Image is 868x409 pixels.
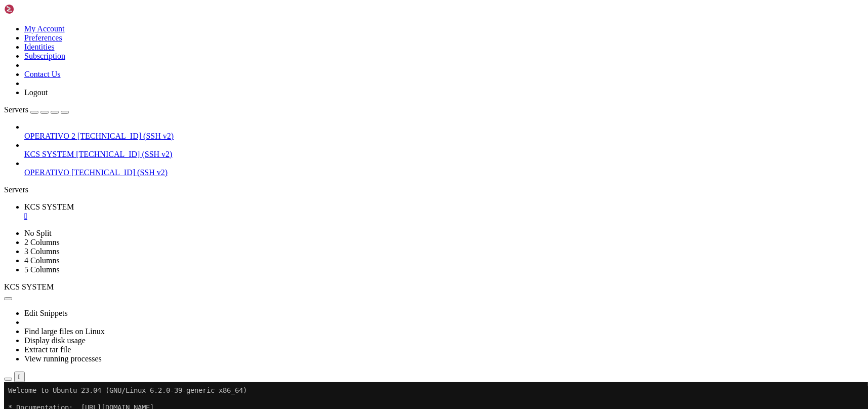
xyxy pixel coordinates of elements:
span: KCS SYSTEM [24,202,74,211]
a: KCS SYSTEM [TECHNICAL_ID] (SSH v2) [24,150,864,159]
x-row: Welcome to Ubuntu 23.04 (GNU/Linux 6.2.0-39-generic x86_64) [4,4,736,13]
a: Display disk usage [24,336,86,345]
x-row: Your Ubuntu release is not supported anymore. [4,185,736,193]
x-row: For upgrade information, please visit: [4,193,736,202]
span: [TECHNICAL_ID] (SSH v2) [71,168,168,177]
li: OPERATIVO 2 [TECHNICAL_ID] (SSH v2) [24,122,864,141]
a: No Split [24,229,52,237]
x-row: [URL][DOMAIN_NAME] [4,142,736,150]
li: KCS SYSTEM [TECHNICAL_ID] (SSH v2) [24,141,864,159]
a: Logout [24,88,48,97]
a: OPERATIVO [TECHNICAL_ID] (SSH v2) [24,168,864,177]
span: KCS SYSTEM [24,150,74,158]
x-row: [URL][DOMAIN_NAME] [4,202,736,211]
li: OPERATIVO [TECHNICAL_ID] (SSH v2) [24,159,864,177]
a: KCS SYSTEM [24,202,864,221]
span: OPERATIVO [24,168,69,177]
span: ~ [85,262,89,270]
x-row: * Strictly confined Kubernetes makes edge and IoT secure. Learn how MicroK8s [4,116,736,125]
a: Preferences [24,33,62,42]
x-row: * Support: [URL][DOMAIN_NAME] [4,38,736,47]
x-row: : $ [4,262,736,271]
a: Servers [4,105,69,114]
span: [TECHNICAL_ID] (SSH v2) [77,132,174,140]
div: (23, 30) [102,262,106,271]
a: Contact Us [24,70,61,78]
x-row: just raised the bar for easy, resilient and secure K8s cluster deployment. [4,125,736,133]
x-row: Usage of /: 19.6% of 77.39GB Users logged in: 0 [4,81,736,90]
span: KCS SYSTEM [4,282,54,291]
x-row: System load: 0.02 Processes: 171 [4,73,736,81]
a: Extract tar file [24,345,71,354]
a: 2 Columns [24,238,60,247]
a: 4 Columns [24,256,60,265]
x-row: 1 update can be applied immediately. [4,159,736,168]
span: OPERATIVO 2 [24,132,75,140]
span: [TECHNICAL_ID] (SSH v2) [76,150,172,158]
a: My Account [24,24,65,33]
button:  [14,372,25,382]
a: Identities [24,43,55,51]
x-row: * Management: [URL][DOMAIN_NAME] [4,30,736,38]
x-row: * Documentation: [URL][DOMAIN_NAME] [4,21,736,30]
x-row: Swap usage: 0% [4,99,736,107]
a: OPERATIVO 2 [TECHNICAL_ID] (SSH v2) [24,132,864,141]
div:  [18,373,21,381]
a: 3 Columns [24,247,60,256]
a: Subscription [24,52,65,60]
a:  [24,212,864,221]
x-row: Run 'do-release-upgrade' to upgrade to it. [4,228,736,236]
x-row: System information as of [DATE] [4,56,736,64]
x-row: Last login: [DATE] from [TECHNICAL_ID] [4,254,736,262]
span: ubuntu@vps-08acaf7e [4,262,81,270]
a: 5 Columns [24,265,60,274]
span: Servers [4,105,28,114]
x-row: Memory usage: 62% IPv4 address for ens3: [TECHNICAL_ID] [4,90,736,99]
a: Edit Snippets [24,309,68,317]
x-row: To see these additional updates run: apt list --upgradable [4,168,736,176]
x-row: New release '24.04.3 LTS' available. [4,219,736,228]
img: Shellngn [4,4,62,14]
div: Servers [4,185,864,194]
a: Find large files on Linux [24,327,105,336]
a: View running processes [24,354,102,363]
